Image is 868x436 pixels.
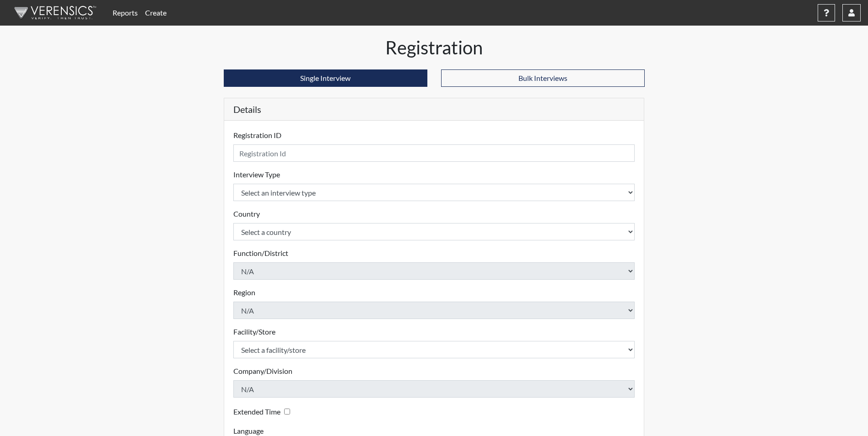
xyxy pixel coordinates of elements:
[224,37,645,58] h1: Registration
[233,169,280,180] label: Interview Type
[224,69,427,87] button: Single Interview
[233,144,635,162] input: Insert a Registration ID, which needs to be a unique alphanumeric value for each interviewee
[109,4,141,22] a: Reports
[233,130,281,141] label: Registration ID
[233,208,260,219] label: Country
[224,98,644,121] h5: Details
[141,4,170,22] a: Create
[233,287,255,298] label: Region
[233,405,294,418] div: Checking this box will provide the interviewee with an accomodation of extra time to answer each ...
[233,406,280,417] label: Extended Time
[233,248,288,259] label: Function/District
[233,366,292,377] label: Company/Division
[233,326,275,337] label: Facility/Store
[441,69,645,87] button: Bulk Interviews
